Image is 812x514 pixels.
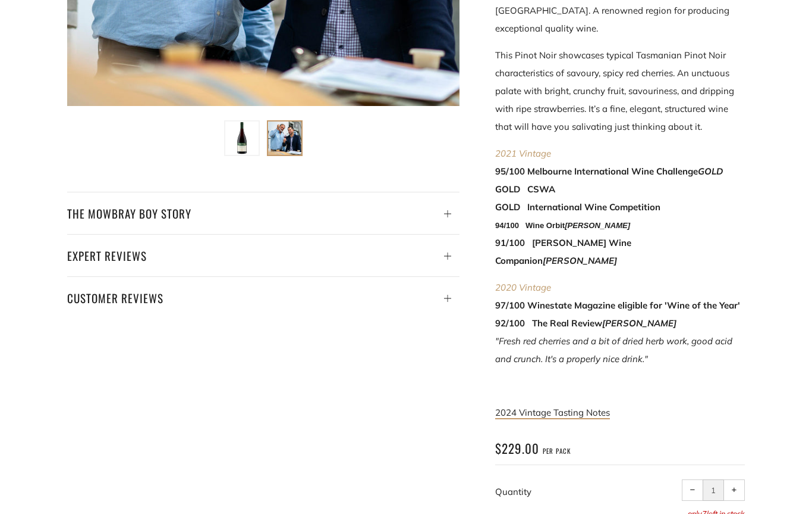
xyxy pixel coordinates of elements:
[495,300,740,311] strong: 97/100 Winestate Magazine eligible for 'Wine of the Year'
[67,288,459,308] h4: Customer Reviews
[495,317,676,329] strong: 92/100 The Real Review
[495,148,551,159] span: 2021 Vintage
[495,183,660,213] strong: GOLD CSWA GOLD International Wine Competition
[698,166,723,177] em: GOLD
[495,46,745,136] p: This Pinot Noir showcases typical Tasmanian Pinot Noir characteristics of savoury, spicy red cher...
[268,122,301,155] img: Load image into Gallery viewer, Ben Riggs Ponting Wines
[495,282,551,293] span: 2020 Vintage
[495,335,732,365] span: "Fresh red cherries and a bit of dried herb work, good acid and crunch. It's a properly nice drink."
[732,487,737,493] span: +
[495,221,630,230] strong: 94/100 Wine Orbit
[67,276,459,308] a: Customer Reviews
[703,479,724,501] input: quantity
[225,122,259,155] img: Load image into Gallery viewer, Ponting &#39;Mowbray Boy&#39; Tasmanian Pinot Noir 2024
[495,439,539,457] span: $229.00
[495,486,531,497] label: Quantity
[543,255,617,266] em: [PERSON_NAME]
[67,203,459,223] h4: The Mowbray Boy Story
[543,447,571,456] span: per pack
[495,407,610,418] span: 2024 Vintage Tasting Notes
[690,487,695,493] span: −
[67,192,459,223] a: The Mowbray Boy Story
[495,407,610,419] a: 2024 Vintage Tasting Notes
[602,317,676,329] em: [PERSON_NAME]
[67,234,459,266] a: Expert Reviews
[495,166,723,177] strong: 95/100 Melbourne International Wine Challenge
[565,221,630,230] em: [PERSON_NAME]
[495,237,631,266] strong: 91/100 [PERSON_NAME] Wine Companion
[267,120,303,156] button: Load image into Gallery viewer, Ben Riggs Ponting Wines
[67,245,459,266] h4: Expert Reviews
